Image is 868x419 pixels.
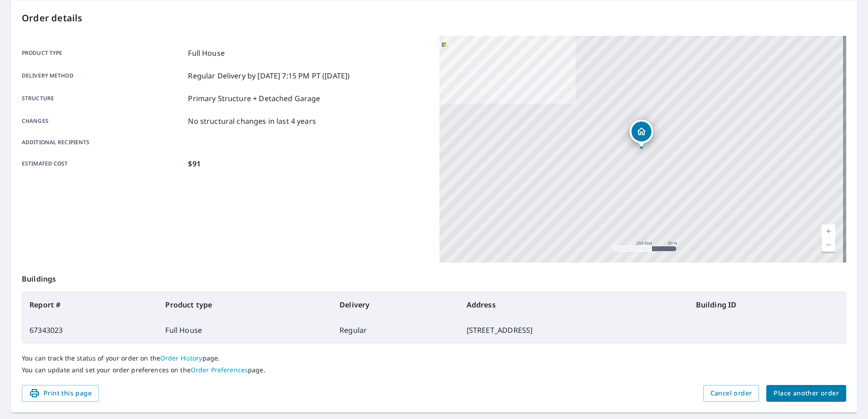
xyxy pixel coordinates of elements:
a: Order Preferences [191,365,248,374]
a: Order History [160,354,202,362]
td: 67343023 [22,317,158,343]
span: Place another order [774,388,839,399]
th: Report # [22,292,158,317]
p: Order details [22,11,846,25]
p: $91 [188,158,200,169]
a: Current Level 17, Zoom Out [822,238,835,252]
span: Cancel order [710,388,752,399]
p: Delivery method [22,70,184,81]
div: Dropped pin, building 1, Residential property, 14 Madison Ct Newtown, PA 18940 [630,120,653,148]
p: Estimated cost [22,158,184,169]
p: Buildings [22,263,846,292]
button: Print this page [22,385,99,402]
p: Primary Structure + Detached Garage [188,93,320,104]
td: [STREET_ADDRESS] [459,317,689,343]
p: You can track the status of your order on the page. [22,354,846,362]
p: You can update and set your order preferences on the page. [22,366,846,374]
button: Cancel order [703,385,759,402]
td: Full House [158,317,332,343]
p: No structural changes in last 4 years [188,116,316,127]
th: Delivery [332,292,459,317]
p: Product type [22,48,184,58]
a: Current Level 17, Zoom In [822,224,835,238]
span: Print this page [29,388,92,399]
p: Additional recipients [22,138,184,146]
th: Address [459,292,689,317]
p: Full House [188,48,225,58]
p: Regular Delivery by [DATE] 7:15 PM PT ([DATE]) [188,70,350,81]
th: Building ID [689,292,846,317]
td: Regular [332,317,459,343]
p: Structure [22,93,184,104]
p: Changes [22,116,184,127]
button: Place another order [766,385,846,402]
th: Product type [158,292,332,317]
